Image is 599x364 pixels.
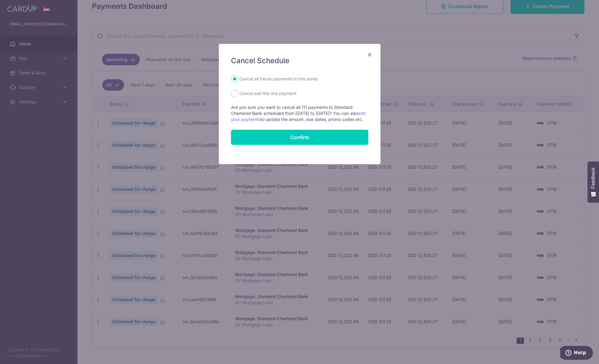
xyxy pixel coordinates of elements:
[366,51,373,58] button: Close
[587,161,599,203] button: Feedback - Show survey
[231,104,368,122] p: Are you sure you want to cancel all 111 payments to Standard Chartered Bank scheduled from [DATE]...
[560,346,593,361] iframe: Opens a widget where you can find more information
[239,75,318,83] label: Cancel all future payments in this series
[231,56,368,66] h5: Cancel Schedule
[239,90,297,97] label: Cancel just this one payment
[231,130,368,145] button: Confirm
[591,167,596,189] span: Feedback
